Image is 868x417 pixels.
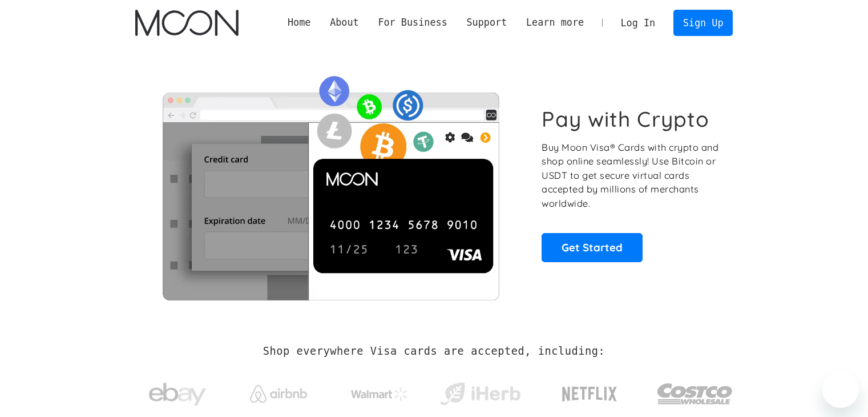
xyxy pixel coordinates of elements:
div: About [330,15,359,30]
a: Get Started [542,233,643,262]
h2: Shop everywhere Visa cards are accepted, including: [263,345,605,358]
img: Moon Logo [135,10,239,36]
iframe: Bouton de lancement de la fenêtre de messagerie [822,371,859,408]
div: Learn more [526,15,584,30]
div: For Business [369,15,457,30]
img: Moon Cards let you spend your crypto anywhere Visa is accepted. [135,68,526,300]
a: Sign Up [673,10,733,35]
div: About [320,15,368,30]
a: Airbnb [236,374,321,408]
div: Support [457,15,516,30]
a: Home [278,15,320,30]
div: Support [466,15,507,30]
a: home [135,10,239,36]
img: iHerb [438,379,523,409]
div: Learn more [516,15,594,30]
img: Costco [657,372,733,415]
a: Log In [611,10,665,35]
img: Airbnb [250,385,307,403]
a: Walmart [337,376,422,407]
a: iHerb [438,368,523,415]
h1: Pay with Crypto [542,106,709,132]
a: Netflix [539,368,641,414]
p: Buy Moon Visa® Cards with crypto and shop online seamlessly! Use Bitcoin or USDT to get secure vi... [542,141,720,211]
img: ebay [149,376,206,412]
img: Walmart [351,387,408,401]
div: For Business [378,15,447,30]
img: Netflix [561,380,618,408]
